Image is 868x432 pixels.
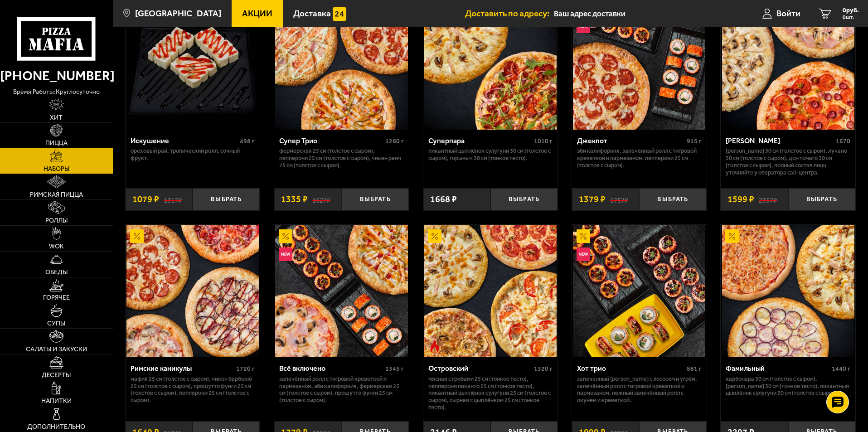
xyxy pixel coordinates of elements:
s: 1757 ₽ [610,195,628,204]
span: 1345 г [385,365,404,373]
div: Хот трио [577,364,684,373]
span: 1379 ₽ [579,195,606,204]
img: Акционный [279,229,292,243]
span: 1668 ₽ [430,195,457,204]
span: Горячее [43,295,70,301]
span: 1670 [836,137,850,145]
span: 1079 ₽ [132,195,159,204]
span: Роллы [45,218,68,224]
img: Акционный [577,229,590,243]
div: Искушение [131,136,238,145]
span: Пицца [45,140,68,146]
div: [PERSON_NAME] [726,136,834,145]
span: 1320 г [534,365,553,373]
span: Наборы [44,166,69,172]
img: Акционный [428,229,441,243]
span: 1720 г [236,365,255,373]
span: Напитки [41,398,72,404]
p: Мясная с грибами 25 см (тонкое тесто), Пепперони Пиканто 25 см (тонкое тесто), Пикантный цыплёнок... [428,375,553,412]
span: Акции [242,9,272,18]
span: 1335 ₽ [281,195,308,204]
span: 1599 ₽ [727,195,754,204]
img: Фамильный [722,225,854,357]
a: АкционныйФамильный [721,225,855,357]
div: Островский [428,364,532,373]
img: Акционный [725,229,739,243]
p: Карбонара 30 см (толстое с сыром), [PERSON_NAME] 30 см (тонкое тесто), Пикантный цыплёнок сулугун... [726,375,850,397]
span: Салаты и закуски [26,346,87,353]
p: Мафия 25 см (толстое с сыром), Чикен Барбекю 25 см (толстое с сыром), Прошутто Фунги 25 см (толст... [131,375,255,404]
div: Джекпот [577,136,684,145]
span: 0 шт. [843,15,859,20]
a: АкционныйНовинкаВсё включено [274,225,409,357]
span: Супы [47,320,65,327]
span: Доставить по адресу: [465,9,554,18]
button: Выбрать [490,188,558,210]
span: [GEOGRAPHIC_DATA] [135,9,221,18]
s: 1317 ₽ [164,195,182,204]
span: 498 г [240,137,255,145]
span: Десерты [42,372,71,379]
span: Войти [776,9,800,18]
img: 15daf4d41897b9f0e9f617042186c801.svg [333,7,346,21]
s: 2357 ₽ [759,195,777,204]
p: Запеченный [PERSON_NAME] с лососем и угрём, Запечённый ролл с тигровой креветкой и пармезаном, Не... [577,375,702,404]
p: Запечённый ролл с тигровой креветкой и пармезаном, Эби Калифорния, Фермерская 25 см (толстое с сы... [279,375,404,404]
span: 1010 г [534,137,553,145]
div: Римские каникулы [131,364,234,373]
div: Фамильный [726,364,829,373]
img: Всё включено [275,225,407,357]
span: WOK [49,243,64,250]
p: Пикантный цыплёнок сулугуни 30 см (толстое с сыром), Горыныч 30 см (тонкое тесто). [428,147,553,162]
span: 1440 г [832,365,850,373]
span: Хит [50,115,63,121]
input: Ваш адрес доставки [554,5,727,22]
img: Акционный [130,229,144,243]
a: АкционныйОстрое блюдоОстровский [423,225,558,357]
img: Острое блюдо [428,340,441,353]
span: 0 руб. [843,7,859,14]
img: Римские каникулы [126,225,259,357]
img: Новинка [577,248,590,261]
span: Доставка [293,9,331,18]
span: Дополнительно [27,424,85,430]
span: 1260 г [385,137,404,145]
button: Выбрать [639,188,706,210]
span: 915 г [687,137,702,145]
button: Выбрать [193,188,260,210]
p: Фермерская 25 см (толстое с сыром), Пепперони 25 см (толстое с сыром), Чикен Ранч 25 см (толстое ... [279,147,404,169]
span: Римская пицца [30,192,83,198]
div: Суперпара [428,136,532,145]
span: 881 г [687,365,702,373]
img: Хот трио [573,225,705,357]
button: Выбрать [788,188,855,210]
a: АкционныйРимские каникулы [126,225,260,357]
p: Ореховый рай, Тропический ролл, Сочный фрукт. [131,147,255,162]
div: Супер Трио [279,136,383,145]
p: [PERSON_NAME] 30 см (толстое с сыром), Лучано 30 см (толстое с сыром), Дон Томаго 30 см (толстое ... [726,147,850,176]
div: Всё включено [279,364,383,373]
p: Эби Калифорния, Запечённый ролл с тигровой креветкой и пармезаном, Пепперони 25 см (толстое с сыр... [577,147,702,169]
span: Обеды [45,269,68,276]
s: 1627 ₽ [312,195,330,204]
img: Новинка [279,248,292,261]
button: Выбрать [342,188,409,210]
img: Островский [424,225,557,357]
a: АкционныйНовинкаХот трио [572,225,707,357]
